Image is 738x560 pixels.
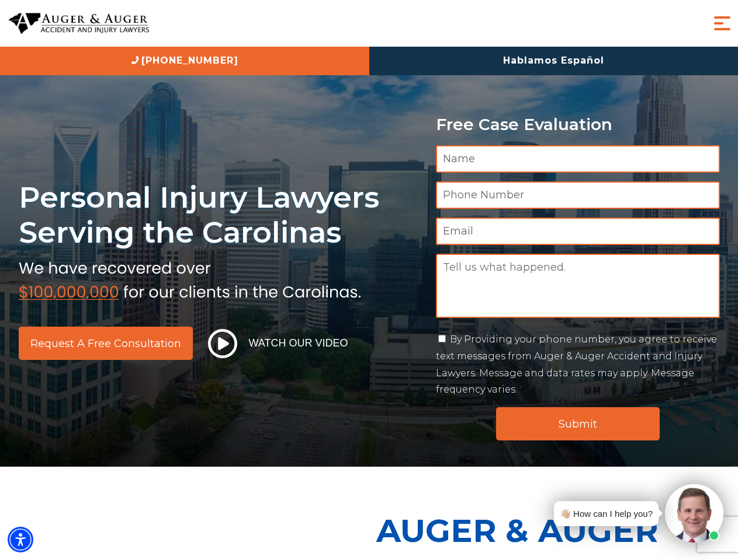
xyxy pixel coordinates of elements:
[436,218,720,245] input: Email
[30,338,181,349] span: Request a Free Consultation
[9,13,149,34] img: Auger & Auger Accident and Injury Lawyers Logo
[376,502,732,559] p: Auger & Auger
[496,407,660,440] input: Submit
[436,181,720,209] input: Phone Number
[560,506,653,521] div: 👋🏼 How can I help you?
[436,145,720,173] input: Name
[711,12,734,35] button: Menu
[436,116,720,134] p: Free Case Evaluation
[19,256,361,300] img: sub text
[205,328,352,359] button: Watch Our Video
[19,327,193,360] a: Request a Free Consultation
[665,484,723,542] img: Intaker widget Avatar
[19,180,422,250] h1: Personal Injury Lawyers Serving the Carolinas
[436,334,717,395] label: By Providing your phone number, you agree to receive text messages from Auger & Auger Accident an...
[8,527,33,552] div: Accessibility Menu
